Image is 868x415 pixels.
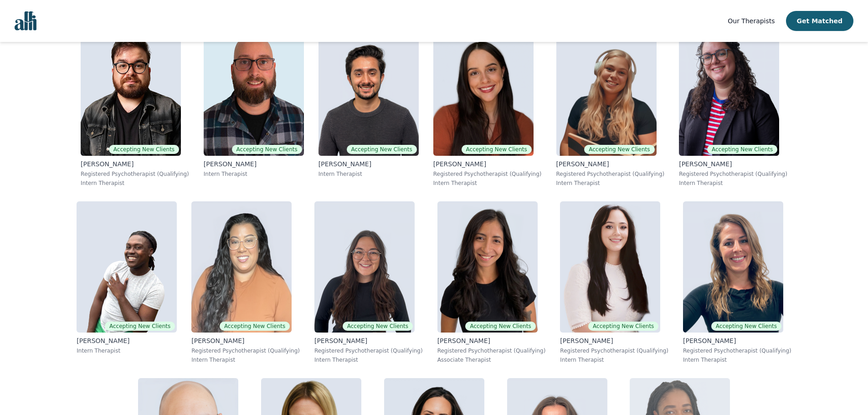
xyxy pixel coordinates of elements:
[560,336,668,345] p: [PERSON_NAME]
[314,356,423,364] p: Intern Therapist
[204,159,304,169] p: [PERSON_NAME]
[556,25,657,156] img: Emerald_Weninger
[343,322,413,331] span: Accepting New Clients
[679,25,779,156] img: Cayley_Hanson
[81,179,189,187] p: Intern Therapist
[433,170,542,178] p: Registered Psychotherapist (Qualifying)
[318,170,419,178] p: Intern Therapist
[191,347,300,354] p: Registered Psychotherapist (Qualifying)
[314,347,423,354] p: Registered Psychotherapist (Qualifying)
[676,194,799,371] a: Rachel_BickleyAccepting New Clients[PERSON_NAME]Registered Psychotherapist (Qualifying)Intern The...
[549,17,672,194] a: Emerald_WeningerAccepting New Clients[PERSON_NAME]Registered Psychotherapist (Qualifying)Intern T...
[728,17,775,25] span: Our Therapists
[437,336,546,345] p: [PERSON_NAME]
[77,201,177,333] img: Anthony_Kusi
[433,159,542,169] p: [PERSON_NAME]
[184,194,307,371] a: Christina_PersaudAccepting New Clients[PERSON_NAME]Registered Psychotherapist (Qualifying)Intern ...
[433,25,534,156] img: Laura_Grohovac
[683,356,791,364] p: Intern Therapist
[556,170,665,178] p: Registered Psychotherapist (Qualifying)
[307,194,430,371] a: Haile_McbrideAccepting New Clients[PERSON_NAME]Registered Psychotherapist (Qualifying)Intern Ther...
[683,201,783,333] img: Rachel_Bickley
[679,170,787,178] p: Registered Psychotherapist (Qualifying)
[553,194,676,371] a: Gloria_ZambranoAccepting New Clients[PERSON_NAME]Registered Psychotherapist (Qualifying)Intern Th...
[707,145,777,154] span: Accepting New Clients
[318,25,419,156] img: Daniel_Mendes
[556,179,665,187] p: Intern Therapist
[73,17,196,194] a: Freddie_GiovaneAccepting New Clients[PERSON_NAME]Registered Psychotherapist (Qualifying)Intern Th...
[437,356,546,364] p: Associate Therapist
[77,347,177,354] p: Intern Therapist
[314,201,415,333] img: Haile_Mcbride
[560,201,660,333] img: Gloria_Zambrano
[679,179,787,187] p: Intern Therapist
[69,194,184,371] a: Anthony_KusiAccepting New Clients[PERSON_NAME]Intern Therapist
[465,322,535,331] span: Accepting New Clients
[220,322,290,331] span: Accepting New Clients
[204,170,304,178] p: Intern Therapist
[15,11,36,31] img: alli logo
[426,17,549,194] a: Laura_GrohovacAccepting New Clients[PERSON_NAME]Registered Psychotherapist (Qualifying)Intern The...
[196,17,311,194] a: Benjamin_BedeckiAccepting New Clients[PERSON_NAME]Intern Therapist
[204,25,304,156] img: Benjamin_Bedecki
[81,159,189,169] p: [PERSON_NAME]
[191,201,292,333] img: Christina_Persaud
[347,145,417,154] span: Accepting New Clients
[679,159,787,169] p: [PERSON_NAME]
[728,15,775,26] a: Our Therapists
[584,145,654,154] span: Accepting New Clients
[314,336,423,345] p: [PERSON_NAME]
[711,322,781,331] span: Accepting New Clients
[81,170,189,178] p: Registered Psychotherapist (Qualifying)
[683,347,791,354] p: Registered Psychotherapist (Qualifying)
[318,159,419,169] p: [PERSON_NAME]
[437,347,546,354] p: Registered Psychotherapist (Qualifying)
[191,356,300,364] p: Intern Therapist
[556,159,665,169] p: [PERSON_NAME]
[786,11,853,31] button: Get Matched
[81,25,181,156] img: Freddie_Giovane
[588,322,658,331] span: Accepting New Clients
[560,356,668,364] p: Intern Therapist
[311,17,426,194] a: Daniel_MendesAccepting New Clients[PERSON_NAME]Intern Therapist
[191,336,300,345] p: [PERSON_NAME]
[437,201,538,333] img: Natalia_Sarmiento
[109,145,179,154] span: Accepting New Clients
[105,322,175,331] span: Accepting New Clients
[462,145,532,154] span: Accepting New Clients
[430,194,553,371] a: Natalia_SarmientoAccepting New Clients[PERSON_NAME]Registered Psychotherapist (Qualifying)Associa...
[232,145,302,154] span: Accepting New Clients
[683,336,791,345] p: [PERSON_NAME]
[560,347,668,354] p: Registered Psychotherapist (Qualifying)
[672,17,795,194] a: Cayley_HansonAccepting New Clients[PERSON_NAME]Registered Psychotherapist (Qualifying)Intern Ther...
[433,179,542,187] p: Intern Therapist
[77,336,177,345] p: [PERSON_NAME]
